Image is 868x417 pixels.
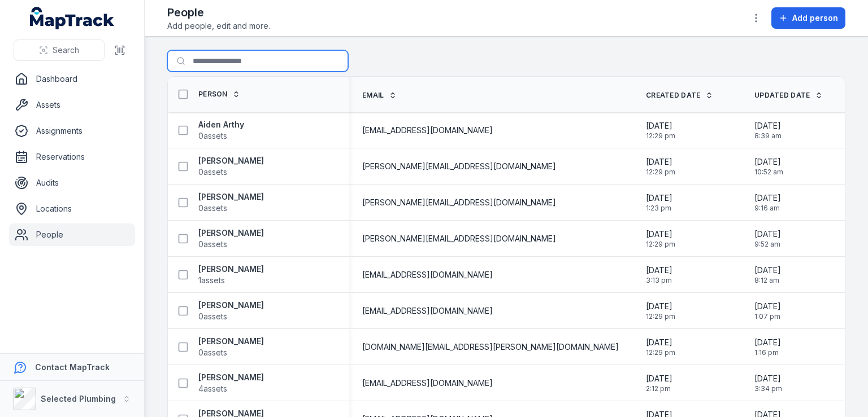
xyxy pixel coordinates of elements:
time: 1/14/2025, 12:29:42 PM [646,120,675,141]
strong: [PERSON_NAME] [198,191,264,203]
span: 9:16 am [754,204,781,213]
strong: Contact MapTrack [35,362,110,372]
span: [EMAIL_ADDRESS][DOMAIN_NAME] [362,125,493,136]
span: [DATE] [754,156,783,168]
span: [DATE] [754,373,782,384]
time: 2/13/2025, 1:23:00 PM [646,192,672,213]
a: Reservations [9,146,135,168]
a: [PERSON_NAME]0assets [198,336,264,358]
span: Add people, edit and more. [167,20,270,32]
time: 9/1/2025, 9:52:10 AM [754,229,781,249]
span: 12:29 pm [646,131,675,141]
span: [DATE] [646,337,675,348]
span: [PERSON_NAME][EMAIL_ADDRESS][DOMAIN_NAME] [362,197,556,208]
a: Assets [9,94,135,116]
span: 10:52 am [754,168,783,177]
h2: People [167,5,270,20]
span: Search [53,45,79,56]
span: Add person [792,12,838,24]
span: [EMAIL_ADDRESS][DOMAIN_NAME] [362,305,493,317]
span: 0 assets [198,239,227,250]
span: 0 assets [198,203,227,214]
time: 8/11/2025, 1:07:47 PM [754,301,781,321]
span: [PERSON_NAME][EMAIL_ADDRESS][DOMAIN_NAME] [362,161,556,172]
strong: Aiden Arthy [198,119,244,130]
span: [DATE] [646,373,672,384]
span: [EMAIL_ADDRESS][DOMAIN_NAME] [362,378,493,389]
time: 9/1/2025, 10:52:58 AM [754,156,783,177]
a: Assignments [9,120,135,142]
span: [DATE] [754,120,782,131]
time: 2/28/2025, 3:13:20 PM [646,265,672,285]
span: [DATE] [646,120,675,131]
a: Locations [9,197,135,220]
span: [DATE] [646,301,675,312]
time: 8/11/2025, 1:16:06 PM [754,337,781,357]
span: [DATE] [646,156,675,168]
span: 12:29 pm [646,312,675,321]
span: [DATE] [754,192,781,204]
time: 8/18/2025, 8:39:46 AM [754,120,782,141]
span: 0 assets [198,347,227,358]
span: [DATE] [646,192,672,204]
span: 8:39 am [754,131,782,141]
a: People [9,223,135,246]
a: [PERSON_NAME]0assets [198,300,264,322]
button: Search [14,39,105,61]
strong: [PERSON_NAME] [198,155,264,166]
span: [EMAIL_ADDRESS][DOMAIN_NAME] [362,269,493,280]
a: [PERSON_NAME]4assets [198,372,264,394]
a: Updated Date [754,91,823,100]
span: [DATE] [646,265,672,276]
span: [DATE] [754,301,781,312]
a: MapTrack [30,7,115,29]
time: 5/14/2025, 2:12:32 PM [646,373,672,393]
strong: [PERSON_NAME] [198,264,264,275]
span: 8:12 am [754,276,781,285]
a: [PERSON_NAME]0assets [198,227,264,250]
span: 3:13 pm [646,276,672,285]
time: 9/3/2025, 9:16:25 AM [754,192,781,213]
span: 2:12 pm [646,384,672,393]
span: [DOMAIN_NAME][EMAIL_ADDRESS][PERSON_NAME][DOMAIN_NAME] [362,341,619,353]
a: [PERSON_NAME]1assets [198,264,264,286]
time: 1/14/2025, 12:29:42 PM [646,301,675,321]
span: 0 assets [198,166,227,178]
a: Created Date [646,91,713,100]
button: Add person [771,7,845,29]
span: [PERSON_NAME][EMAIL_ADDRESS][DOMAIN_NAME] [362,233,556,244]
span: 4 assets [198,383,227,394]
span: [DATE] [646,229,675,240]
span: 9:52 am [754,240,781,249]
time: 1/14/2025, 12:29:42 PM [646,156,675,177]
span: 12:29 pm [646,168,675,177]
span: [DATE] [754,337,781,348]
strong: [PERSON_NAME] [198,336,264,347]
span: Person [198,90,228,99]
strong: [PERSON_NAME] [198,300,264,311]
span: Created Date [646,91,701,100]
a: Dashboard [9,68,135,90]
strong: Selected Plumbing [41,394,116,403]
span: 12:29 pm [646,240,675,249]
a: [PERSON_NAME]0assets [198,191,264,214]
span: [DATE] [754,265,781,276]
span: 3:34 pm [754,384,782,393]
a: Audits [9,172,135,194]
strong: [PERSON_NAME] [198,372,264,383]
span: 1 assets [198,275,225,286]
time: 1/14/2025, 12:29:42 PM [646,337,675,357]
span: [DATE] [754,229,781,240]
a: Person [198,90,240,99]
span: 0 assets [198,130,227,142]
span: 12:29 pm [646,348,675,357]
time: 9/2/2025, 8:12:41 AM [754,265,781,285]
span: 1:16 pm [754,348,781,357]
span: Email [362,91,384,100]
span: 1:23 pm [646,204,672,213]
a: Aiden Arthy0assets [198,119,244,142]
strong: [PERSON_NAME] [198,227,264,239]
time: 1/14/2025, 12:29:42 PM [646,229,675,249]
span: 0 assets [198,311,227,322]
span: 1:07 pm [754,312,781,321]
